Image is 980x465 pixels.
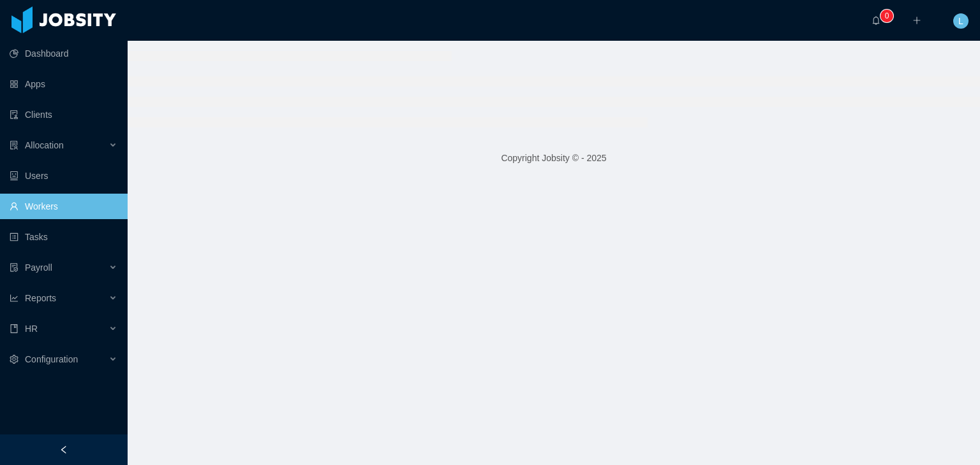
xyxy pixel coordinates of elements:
a: icon: appstoreApps [10,71,117,97]
a: icon: profileTasks [10,224,117,250]
i: icon: plus [912,16,921,25]
i: icon: setting [10,355,19,364]
a: icon: auditClients [10,102,117,127]
a: icon: pie-chartDashboard [10,41,117,66]
sup: 0 [880,10,893,22]
span: Payroll [25,262,52,273]
span: L [958,13,963,29]
i: icon: book [10,324,19,333]
i: icon: file-protect [10,263,19,272]
span: Reports [25,293,56,303]
a: icon: userWorkers [10,194,117,219]
a: icon: robotUsers [10,163,117,189]
footer: Copyright Jobsity © - 2025 [128,136,980,180]
i: icon: line-chart [10,294,19,303]
span: Configuration [25,354,78,364]
span: Allocation [25,140,64,150]
i: icon: solution [10,141,19,150]
span: HR [25,324,38,334]
i: icon: bell [872,16,880,25]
